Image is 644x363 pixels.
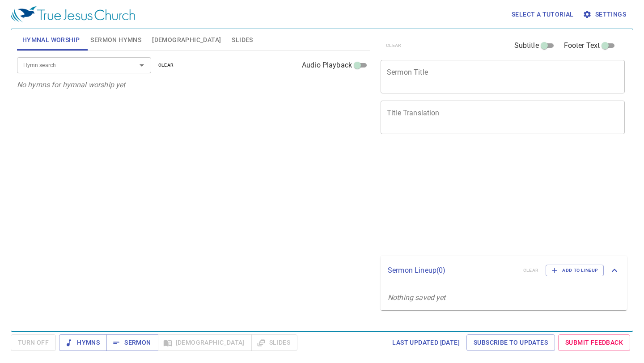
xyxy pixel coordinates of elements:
[581,6,630,23] button: Settings
[114,337,151,348] span: Sermon
[152,34,221,46] span: [DEMOGRAPHIC_DATA]
[232,34,253,46] span: Slides
[66,337,100,348] span: Hymns
[106,334,158,351] button: Sermon
[508,6,577,23] button: Select a tutorial
[90,34,141,46] span: Sermon Hymns
[377,144,577,253] iframe: from-child
[302,60,352,71] span: Audio Playback
[388,293,446,302] i: Nothing saved yet
[11,6,135,22] img: True Jesus Church
[381,256,627,285] div: Sermon Lineup(0)clearAdd to Lineup
[389,334,463,351] a: Last updated [DATE]
[551,266,598,274] span: Add to Lineup
[565,337,623,348] span: Submit Feedback
[392,337,460,348] span: Last updated [DATE]
[22,34,80,46] span: Hymnal Worship
[585,9,626,20] span: Settings
[136,59,148,72] button: Open
[388,265,516,276] p: Sermon Lineup ( 0 )
[466,334,555,351] a: Subscribe to Updates
[564,40,600,51] span: Footer Text
[558,334,630,351] a: Submit Feedback
[546,265,604,276] button: Add to Lineup
[59,334,107,351] button: Hymns
[17,80,126,89] i: No hymns for hymnal worship yet
[512,9,574,20] span: Select a tutorial
[474,337,548,348] span: Subscribe to Updates
[514,40,539,51] span: Subtitle
[153,60,179,71] button: clear
[158,61,174,69] span: clear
